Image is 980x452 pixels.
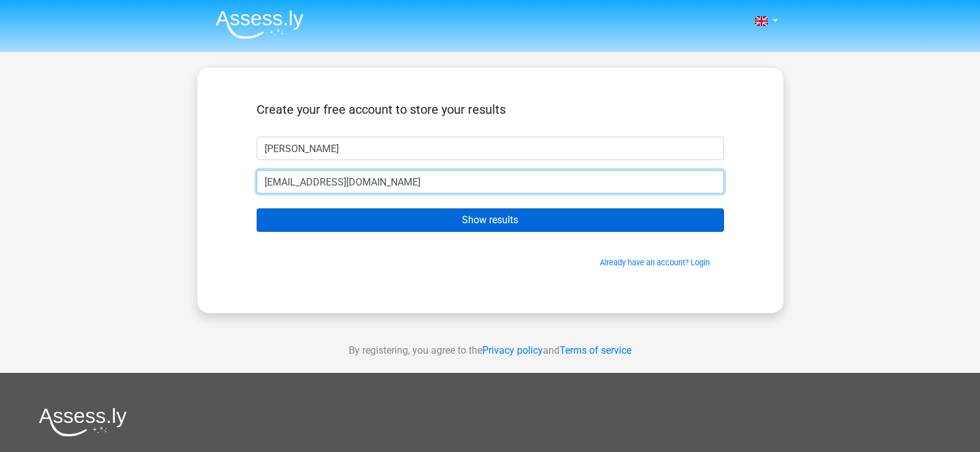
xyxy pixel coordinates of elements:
[257,102,724,117] h5: Create your free account to store your results
[560,344,631,356] a: Terms of service
[257,208,724,232] input: Show results
[257,170,724,194] input: Email
[39,407,127,437] img: Assessly logo
[257,137,724,160] input: First name
[216,10,304,39] img: Assessly
[600,258,710,267] a: Already have an account? Login
[482,344,543,356] a: Privacy policy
